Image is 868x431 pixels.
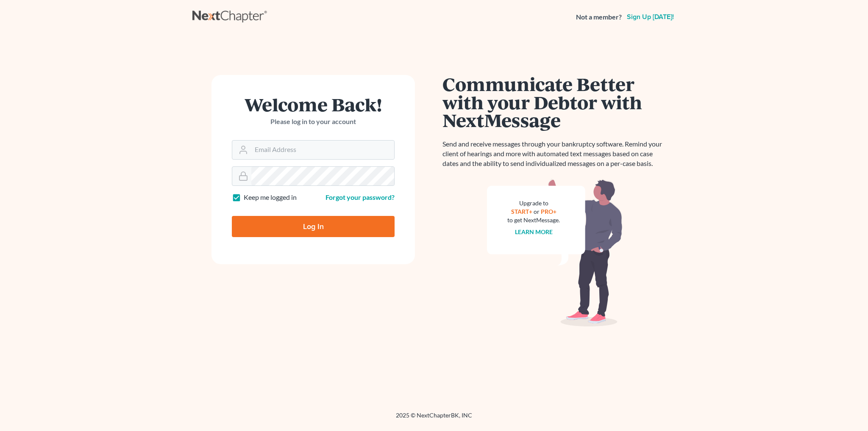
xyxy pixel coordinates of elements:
[515,228,553,235] a: Learn more
[192,411,676,426] div: 2025 © NextChapterBK, INC
[625,14,676,20] a: Sign up [DATE]!
[244,193,297,202] label: Keep me logged in
[576,12,622,22] strong: Not a member?
[325,193,395,201] a: Forgot your password?
[507,216,560,224] div: to get NextMessage.
[487,179,623,327] img: nextmessage_bg-59042aed3d76b12b5cd301f8e5b87938c9018125f34e5fa2b7a6b67550977c72.svg
[442,75,667,129] h1: Communicate Better with your Debtor with NextMessage
[507,199,560,207] div: Upgrade to
[541,208,556,215] a: PRO+
[511,208,532,215] a: START+
[442,139,667,169] p: Send and receive messages through your bankruptcy software. Remind your client of hearings and mo...
[232,216,395,237] input: Log In
[534,208,540,215] span: or
[251,141,394,159] input: Email Address
[232,95,395,113] h1: Welcome Back!
[232,117,395,127] p: Please log in to your account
